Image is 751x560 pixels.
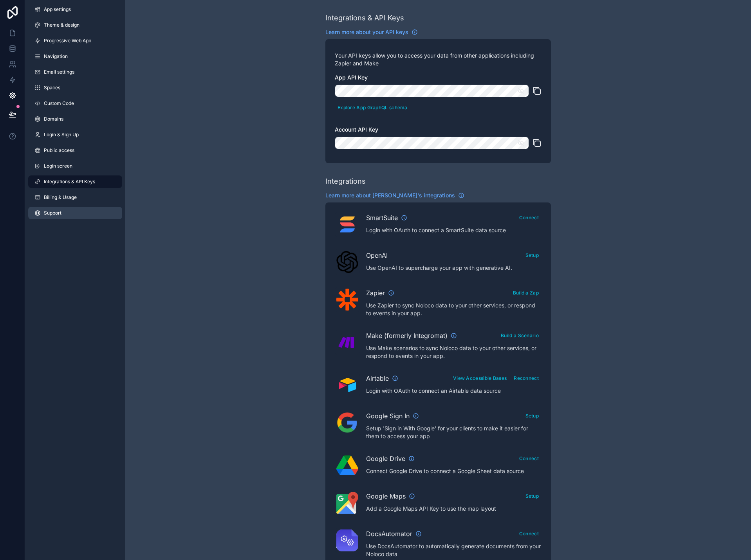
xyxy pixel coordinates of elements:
[366,226,542,234] p: Login with OAuth to connect a SmartSuite data source
[366,467,542,475] p: Connect Google Drive to connect a Google Sheet data source
[336,412,358,434] img: Google Sign In
[335,126,378,133] span: Account API Key
[44,116,63,122] span: Domains
[44,6,71,13] span: App settings
[44,132,79,138] span: Login & Sign Up
[366,454,405,463] span: Google Drive
[28,191,122,204] a: Billing & Usage
[336,492,358,514] img: Google Maps
[28,81,122,94] a: Spaces
[523,410,542,421] button: Setup
[336,529,358,551] img: DocsAutomator
[366,491,406,501] span: Google Maps
[366,331,448,340] span: Make (formerly Integromat)
[44,147,74,154] span: Public access
[366,505,542,513] p: Add a Google Maps API Key to use the map layout
[366,264,542,272] p: Use OpenAI to supercharge your app with generative AI.
[325,28,418,36] a: Learn more about your API keys
[325,176,366,187] div: Integrations
[523,490,542,502] button: Setup
[44,210,61,216] span: Support
[28,97,122,110] a: Custom Code
[335,103,410,111] a: Explore App GraphQL schema
[28,175,122,188] a: Integrations & API Keys
[28,128,122,141] a: Login & Sign Up
[336,378,358,392] img: Airtable
[498,331,542,339] a: Build a Scenario
[366,344,542,360] p: Use Make scenarios to sync Noloco data to your other services, or respond to events in your app.
[44,22,79,28] span: Theme & design
[366,411,410,421] span: Google Sign In
[366,387,542,395] p: Login with OAuth to connect an Airtable data source
[28,34,122,47] a: Progressive Web App
[28,207,122,219] a: Support
[44,179,95,185] span: Integrations & API Keys
[28,3,122,16] a: App settings
[450,372,509,384] button: View Accessible Bases
[28,66,122,78] a: Email settings
[366,425,542,440] p: Setup 'Sign in With Google' for your clients to make it easier for them to access your app
[336,213,358,235] img: SmartSuite
[516,529,542,537] a: Connect
[366,213,398,222] span: SmartSuite
[44,194,77,201] span: Billing & Usage
[325,28,408,36] span: Learn more about your API keys
[28,113,122,125] a: Domains
[366,374,389,383] span: Airtable
[366,542,542,558] p: Use DocsAutomator to automatically generate documents from your Noloco data
[511,374,542,381] a: Reconnect
[44,100,74,107] span: Custom Code
[28,19,122,31] a: Theme & design
[516,453,542,464] button: Connect
[366,251,388,260] span: OpenAI
[516,213,542,221] a: Connect
[325,191,455,199] span: Learn more about [PERSON_NAME]'s integrations
[44,38,91,44] span: Progressive Web App
[510,287,542,298] button: Build a Zap
[44,53,68,60] span: Navigation
[44,69,74,75] span: Email settings
[335,52,542,67] p: Your API keys allow you to access your data from other applications including Zapier and Make
[44,163,72,169] span: Login screen
[523,411,542,419] a: Setup
[498,330,542,341] button: Build a Scenario
[523,251,542,258] a: Setup
[510,288,542,296] a: Build a Zap
[516,454,542,462] a: Connect
[28,50,122,63] a: Navigation
[523,249,542,261] button: Setup
[28,160,122,172] a: Login screen
[366,529,412,538] span: DocsAutomator
[44,85,60,91] span: Spaces
[516,212,542,223] button: Connect
[335,74,368,81] span: App API Key
[450,374,509,381] a: View Accessible Bases
[335,102,410,113] button: Explore App GraphQL schema
[523,491,542,499] a: Setup
[511,372,542,384] button: Reconnect
[28,144,122,157] a: Public access
[336,455,358,475] img: Google Drive
[336,331,358,353] img: Make (formerly Integromat)
[366,288,385,298] span: Zapier
[366,302,542,317] p: Use Zapier to sync Noloco data to your other services, or respond to events in your app.
[336,289,358,311] img: Zapier
[516,528,542,539] button: Connect
[325,13,404,23] div: Integrations & API Keys
[325,191,464,199] a: Learn more about [PERSON_NAME]'s integrations
[336,251,358,273] img: OpenAI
